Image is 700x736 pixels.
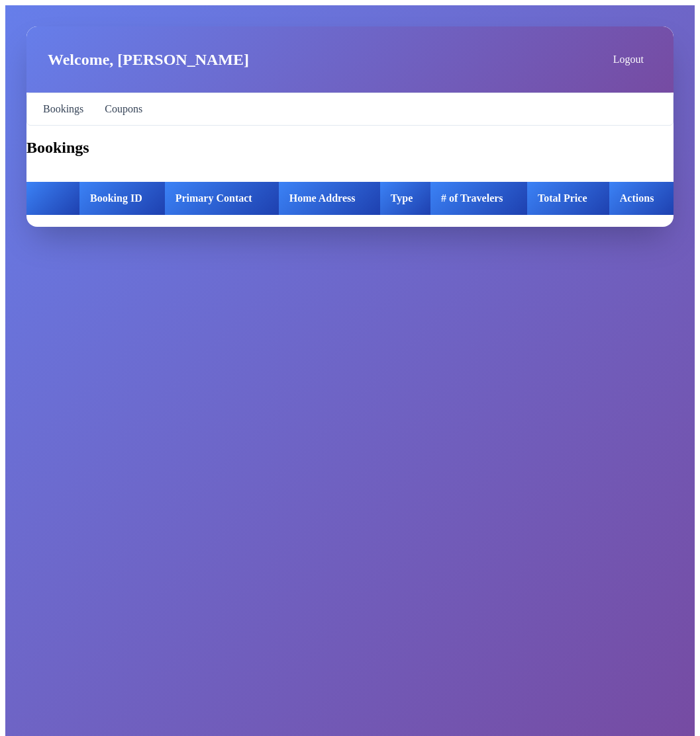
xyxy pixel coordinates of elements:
[26,139,674,157] h2: Bookings
[43,104,83,114] span: Bookings
[105,104,142,114] span: Coupons
[609,182,674,215] th: Actions
[79,182,165,215] th: Booking ID
[279,182,380,215] th: Home Address
[527,182,609,215] th: Total Price
[430,182,527,215] th: # of Travelers
[599,48,652,71] button: Logout
[35,99,91,120] a: Bookings
[165,182,279,215] th: Primary Contact
[613,54,644,65] span: Logout
[380,182,430,215] th: Type
[48,51,249,69] span: Welcome, [PERSON_NAME]
[97,99,150,120] a: Coupons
